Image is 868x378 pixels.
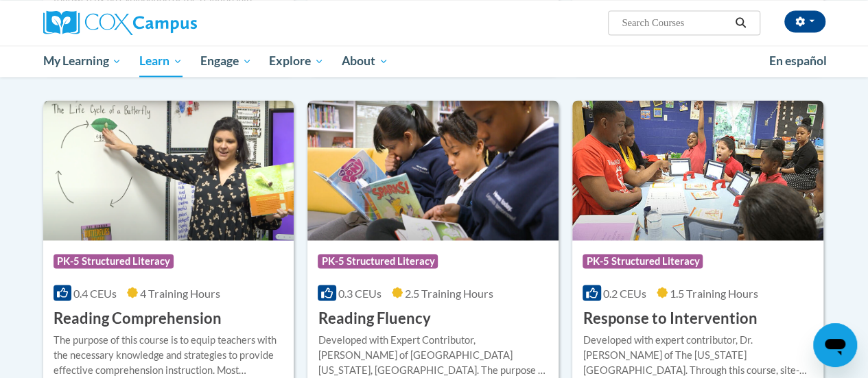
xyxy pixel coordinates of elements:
[140,286,220,299] span: 4 Training Hours
[318,254,438,268] span: PK-5 Structured Literacy
[43,10,197,35] img: Cox Campus
[200,53,252,69] span: Engage
[43,100,294,240] img: Course Logo
[33,45,836,77] div: Main menu
[43,53,121,69] span: My Learning
[760,47,836,75] a: En español
[620,14,730,31] input: Search Courses
[318,307,430,329] h3: Reading Fluency
[43,10,290,35] a: Cox Campus
[54,307,222,329] h3: Reading Comprehension
[338,286,382,299] span: 0.3 CEUs
[307,100,559,240] img: Course Logo
[583,254,703,268] span: PK-5 Structured Literacy
[769,54,827,68] span: En español
[813,323,857,367] iframe: Button to launch messaging window
[54,332,284,377] div: The purpose of this course is to equip teachers with the necessary knowledge and strategies to pr...
[405,286,493,299] span: 2.5 Training Hours
[342,53,388,69] span: About
[191,45,261,77] a: Engage
[784,10,825,32] button: Account Settings
[54,254,174,268] span: PK-5 Structured Literacy
[139,53,183,69] span: Learn
[583,307,757,329] h3: Response to Intervention
[73,286,117,299] span: 0.4 CEUs
[260,45,333,77] a: Explore
[670,286,758,299] span: 1.5 Training Hours
[130,45,191,77] a: Learn
[318,332,548,377] div: Developed with Expert Contributor, [PERSON_NAME] of [GEOGRAPHIC_DATA][US_STATE], [GEOGRAPHIC_DATA...
[603,286,646,299] span: 0.2 CEUs
[583,332,813,377] div: Developed with expert contributor, Dr. [PERSON_NAME] of The [US_STATE][GEOGRAPHIC_DATA]. Through ...
[333,45,397,77] a: About
[269,53,324,69] span: Explore
[730,14,751,31] button: Search
[572,100,823,240] img: Course Logo
[34,45,131,77] a: My Learning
